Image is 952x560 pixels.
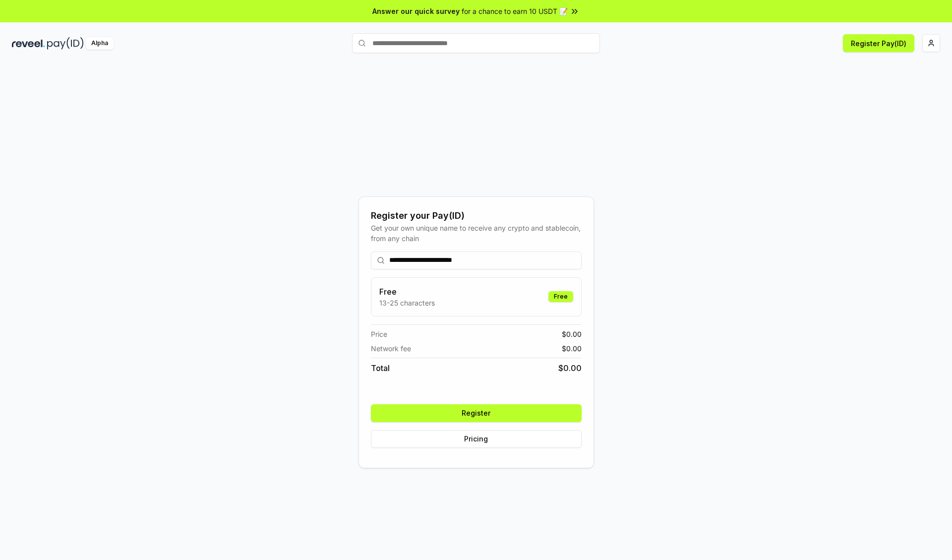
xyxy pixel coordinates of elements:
[371,343,411,354] span: Network fee
[12,37,45,50] img: reveel_dark
[379,298,435,308] p: 13-25 characters
[372,6,460,16] span: Answer our quick survey
[371,404,582,422] button: Register
[843,34,914,52] button: Register Pay(ID)
[371,362,390,374] span: Total
[47,37,84,50] img: pay_id
[86,37,114,50] div: Alpha
[558,362,582,374] span: $ 0.00
[462,6,568,16] span: for a chance to earn 10 USDT 📝
[371,430,582,448] button: Pricing
[379,286,435,298] h3: Free
[562,329,582,339] span: $ 0.00
[548,291,573,302] div: Free
[562,343,582,354] span: $ 0.00
[371,329,387,339] span: Price
[371,209,582,223] div: Register your Pay(ID)
[371,223,582,244] div: Get your own unique name to receive any crypto and stablecoin, from any chain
